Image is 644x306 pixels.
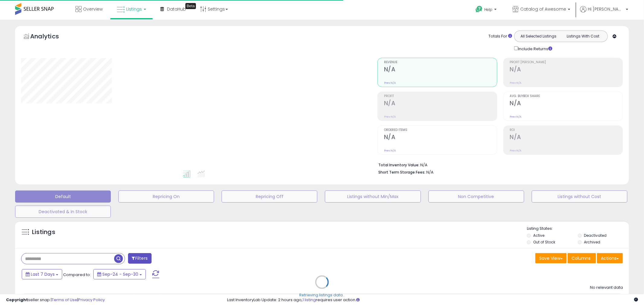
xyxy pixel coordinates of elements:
button: Repricing On [118,190,214,203]
span: Catalog of Awesome [520,6,566,12]
h2: N/A [510,66,623,74]
small: Prev: N/A [384,149,396,152]
div: Include Returns [510,45,559,52]
button: Listings without Min/Max [325,190,421,203]
a: Help [471,1,503,20]
b: Short Term Storage Fees: [378,170,425,175]
button: Default [15,190,111,203]
span: Ordered Items [384,129,497,132]
h2: N/A [384,66,497,74]
h5: Analytics [30,32,71,42]
span: Overview [83,6,103,12]
span: Revenue [384,61,497,64]
small: Prev: N/A [510,149,522,152]
div: Retrieving listings data.. [300,293,345,298]
span: Help [484,7,492,12]
button: Repricing Off [222,190,317,203]
a: Hi [PERSON_NAME] [580,6,628,20]
span: Avg. Buybox Share [510,95,623,98]
button: Deactivated & In Stock [15,206,111,218]
button: Listings without Cost [532,190,627,203]
strong: Copyright [6,297,28,303]
small: Prev: N/A [384,115,396,119]
small: Prev: N/A [510,81,522,85]
h2: N/A [510,100,623,108]
li: N/A [378,161,618,168]
div: Totals For [489,34,512,39]
h2: N/A [384,134,497,142]
span: Profit [384,95,497,98]
div: Tooltip anchor [185,3,196,9]
button: Listings With Cost [561,32,606,40]
b: Total Inventory Value: [378,162,419,168]
span: Listings [126,6,142,12]
span: Profit [PERSON_NAME] [510,61,623,64]
button: All Selected Listings [516,32,561,40]
button: Non Competitive [428,190,524,203]
i: Get Help [475,5,483,13]
h2: N/A [384,100,497,108]
small: Prev: N/A [510,115,522,119]
h2: N/A [510,134,623,142]
div: seller snap | | [6,297,105,303]
span: Hi [PERSON_NAME] [588,6,624,12]
span: N/A [426,169,434,175]
span: DataHub [167,6,186,12]
span: ROI [510,129,623,132]
small: Prev: N/A [384,81,396,85]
